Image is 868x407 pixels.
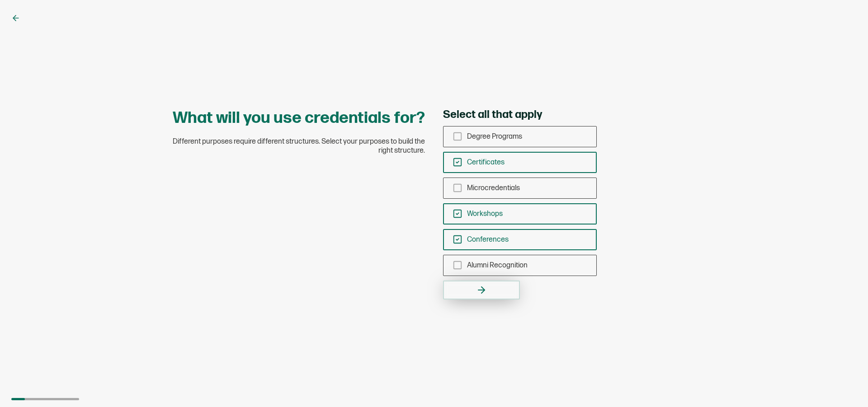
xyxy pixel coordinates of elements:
[467,261,528,270] span: Alumni Recognition
[173,108,425,128] h1: What will you use credentials for?
[467,235,509,244] span: Conferences
[467,210,503,218] span: Workshops
[467,184,520,192] span: Microcredentials
[467,158,505,167] span: Certificates
[172,137,425,155] span: Different purposes require different structures. Select your purposes to build the right structure.
[467,132,522,141] span: Degree Programs
[443,126,597,276] div: checkbox-group
[823,364,868,407] iframe: Chat Widget
[443,108,542,122] span: Select all that apply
